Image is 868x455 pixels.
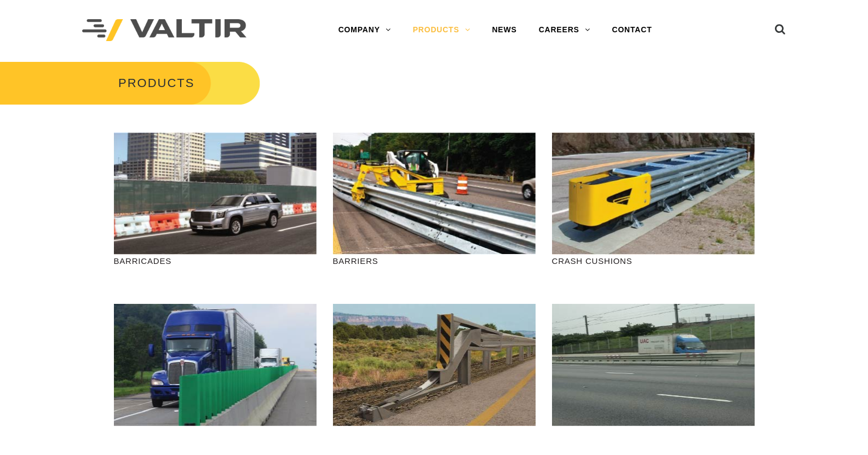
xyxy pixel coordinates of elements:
[327,19,402,41] a: COMPANY
[82,19,246,42] img: Valtir
[114,255,317,267] p: BARRICADES
[402,19,481,41] a: PRODUCTS
[601,19,663,41] a: CONTACT
[552,255,755,267] p: CRASH CUSHIONS
[528,19,601,41] a: CAREERS
[333,255,536,267] p: BARRIERS
[481,19,527,41] a: NEWS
